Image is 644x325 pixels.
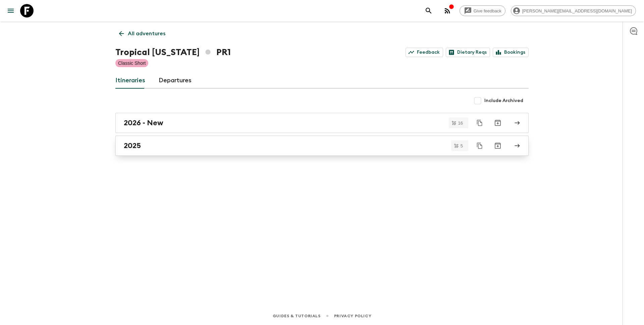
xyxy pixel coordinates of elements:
[115,27,169,40] a: All adventures
[124,141,141,150] h2: 2025
[457,144,467,148] span: 5
[115,46,231,59] h1: Tropical [US_STATE] PR1
[406,48,443,57] a: Feedback
[115,73,145,89] a: Itineraries
[334,312,371,320] a: Privacy Policy
[128,30,165,38] p: All adventures
[446,48,490,57] a: Dietary Reqs
[484,97,523,104] span: Include Archived
[511,5,636,16] div: [PERSON_NAME][EMAIL_ADDRESS][DOMAIN_NAME]
[115,113,529,133] a: 2026 - New
[460,5,505,16] a: Give feedback
[454,121,467,125] span: 16
[273,312,321,320] a: Guides & Tutorials
[491,139,504,152] button: Archive
[491,116,504,130] button: Archive
[422,4,435,17] button: search adventures
[4,4,17,17] button: menu
[118,60,146,66] p: Classic Short
[474,140,486,152] button: Duplicate
[519,8,636,13] span: [PERSON_NAME][EMAIL_ADDRESS][DOMAIN_NAME]
[474,117,486,129] button: Duplicate
[493,48,529,57] a: Bookings
[470,8,505,13] span: Give feedback
[115,136,529,156] a: 2025
[159,73,192,89] a: Departures
[124,119,163,127] h2: 2026 - New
